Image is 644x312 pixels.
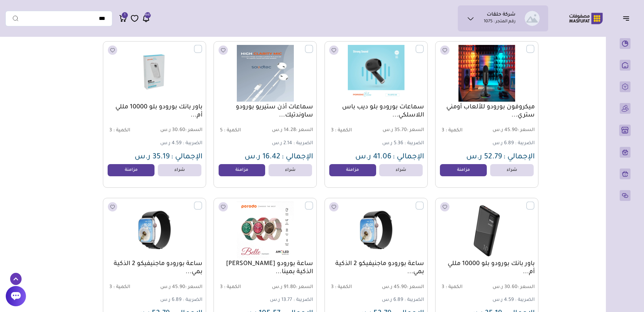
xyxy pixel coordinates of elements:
span: 3 [442,128,444,133]
img: شركة حلقات [525,11,540,26]
a: شراء [379,164,423,176]
img: 241.625-241.62520250714202545100691.png [218,45,313,102]
span: السعر : [296,285,313,290]
a: سماعات بورودو بلو ديب باس اللاسلكي... [328,103,424,120]
span: 3 [220,285,223,290]
a: مزامنة [329,164,376,176]
span: السعر : [407,128,424,133]
span: 45.90 ر.س [377,284,424,291]
a: مزامنة [219,164,265,176]
span: الإجمالي : [282,153,313,161]
span: 3 [331,285,334,290]
span: الإجمالي : [393,153,424,161]
span: الضريبة : [293,141,313,146]
img: 241.625-241.6252025-07-15-68767144c4f24.png [329,202,424,258]
span: السعر : [407,285,424,290]
span: 30.60 ر.س [155,127,202,134]
span: 16.42 ر.س [245,153,280,161]
img: 241.625-241.62520250714202543996697.png [107,45,202,102]
span: 1 [124,12,125,18]
span: الضريبة : [515,297,535,303]
span: 5.36 ر.س [382,141,403,146]
span: 6.89 ر.س [160,297,181,303]
span: الكمية : [113,128,130,133]
span: الضريبة : [293,297,313,303]
span: 45.90 ر.س [487,127,535,134]
span: 3 [331,128,334,133]
span: 91.80 ر.س [266,284,313,291]
span: الضريبة : [183,297,202,303]
span: 6.89 ر.س [493,141,514,146]
span: الضريبة : [404,141,424,146]
span: 45.90 ر.س [155,284,202,291]
span: الكمية : [446,285,463,290]
span: 3 [109,128,112,133]
span: 3 [442,285,444,290]
span: الإجمالي : [503,153,535,161]
span: 52.79 ر.س [466,153,502,161]
img: 241.625-241.62520250714202542730642.png [439,202,534,258]
span: السعر : [296,128,313,133]
a: ميكروفون بورودو للألعاب أومني ستري... [439,103,535,120]
span: 13.77 ر.س [270,297,292,303]
a: ساعة بورودو ماجنيفيكو 2 الذكية بمي... [328,260,424,276]
span: 30.60 ر.س [487,284,535,291]
span: 4.59 ر.س [160,141,181,146]
p: رقم المتجر : 1075 [484,19,515,25]
span: السعر : [517,128,535,133]
span: 41.06 ر.س [355,153,391,161]
a: سماعات أذن ستيريو بورودو ساوندتيك... [217,103,313,120]
span: الكمية : [224,128,241,133]
span: الضريبة : [515,141,535,146]
span: 4.59 ر.س [493,297,514,303]
a: شراء [269,164,312,176]
a: 447 [142,14,150,23]
span: السعر : [185,285,202,290]
span: 2.14 ر.س [272,141,292,146]
a: مزامنة [440,164,487,176]
a: شراء [490,164,534,176]
img: 241.625-241.62520250714202525246935.png [218,202,313,258]
span: الكمية : [335,128,352,133]
a: 1 [119,14,127,23]
span: 447 [145,12,150,18]
a: باور بانك بورودو بلو 10000 مللي أم... [107,103,202,120]
a: ساعة بورودو ماجنيفيكو 2 الذكية بمي... [107,260,202,276]
a: ساعة بورودو [PERSON_NAME] الذكية بمينا... [217,260,313,276]
span: الكمية : [113,285,130,290]
span: الكمية : [335,285,352,290]
span: السعر : [185,128,202,133]
span: 6.89 ر.س [382,297,403,303]
a: باور بانك بورودو بلو 10000 مللي أم... [439,260,535,276]
span: الكمية : [446,128,463,133]
span: 5 [220,128,223,133]
a: مزامنة [108,164,155,176]
img: 241.625-241.6252025-07-15-6876719a3a514.png [107,202,202,258]
img: Logo [564,12,608,25]
h1: شركة حلقات [487,12,515,19]
span: 35.70 ر.س [377,127,424,134]
a: شراء [158,164,201,176]
span: الكمية : [224,285,241,290]
span: الإجمالي : [171,153,202,161]
img: 241.625-241.62520250714202552671652.png [329,45,424,102]
span: 3 [109,285,112,290]
img: 241.625-241.62520250714202611314746.png [439,45,534,102]
span: السعر : [517,285,535,290]
span: الضريبة : [404,297,424,303]
span: 35.19 ر.س [135,153,170,161]
span: 14.28 ر.س [266,127,313,134]
span: الضريبة : [183,141,202,146]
